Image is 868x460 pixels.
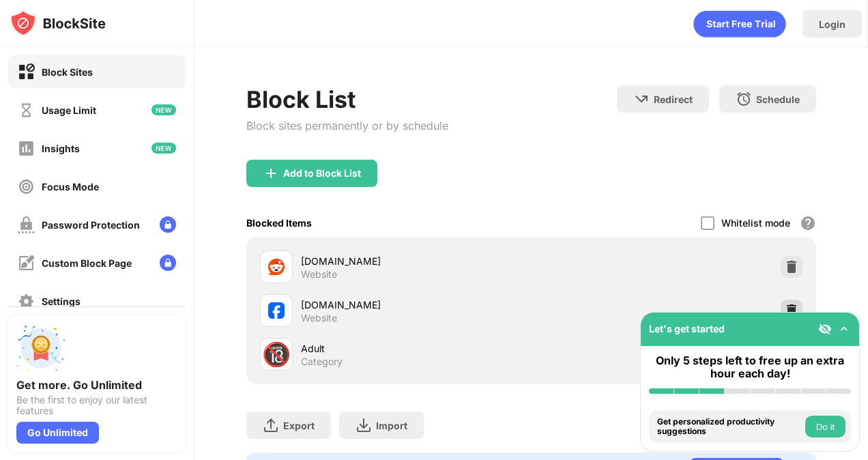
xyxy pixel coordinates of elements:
[283,420,315,431] div: Export
[756,94,800,105] div: Schedule
[301,312,337,324] div: Website
[819,18,845,30] div: Login
[301,356,343,368] div: Category
[151,143,176,154] img: new-icon.svg
[18,255,35,272] img: customize-block-page-off.svg
[721,217,790,229] div: Whitelist mode
[160,255,176,271] img: lock-menu.svg
[262,341,291,369] div: 🔞
[805,416,845,437] button: Do it
[301,254,531,268] div: [DOMAIN_NAME]
[18,102,35,119] img: time-usage-off.svg
[18,293,35,310] img: settings-off.svg
[18,63,35,81] img: block-on.svg
[649,354,851,380] div: Only 5 steps left to free up an extra hour each day!
[246,217,312,229] div: Blocked Items
[42,219,140,231] div: Password Protection
[301,268,337,281] div: Website
[301,298,531,312] div: [DOMAIN_NAME]
[42,143,80,154] div: Insights
[268,259,285,275] img: favicons
[837,322,851,336] img: omni-setup-toggle.svg
[246,85,448,113] div: Block List
[42,66,93,78] div: Block Sites
[649,323,725,334] div: Let's get started
[283,168,361,179] div: Add to Block List
[18,140,35,157] img: insights-off.svg
[18,178,35,195] img: focus-off.svg
[10,10,106,37] img: logo-blocksite.svg
[42,181,99,192] div: Focus Mode
[16,394,177,416] div: Be the first to enjoy our latest features
[16,378,177,392] div: Get more. Go Unlimited
[16,324,66,373] img: push-unlimited.svg
[268,302,285,319] img: favicons
[42,296,81,307] div: Settings
[657,417,802,437] div: Get personalized productivity suggestions
[693,10,786,38] div: animation
[18,216,35,233] img: password-protection-off.svg
[16,422,99,444] div: Go Unlimited
[42,104,96,116] div: Usage Limit
[246,119,448,132] div: Block sites permanently or by schedule
[376,420,407,431] div: Import
[301,341,531,356] div: Adult
[151,104,176,115] img: new-icon.svg
[160,216,176,233] img: lock-menu.svg
[42,257,132,269] div: Custom Block Page
[818,322,832,336] img: eye-not-visible.svg
[654,94,693,105] div: Redirect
